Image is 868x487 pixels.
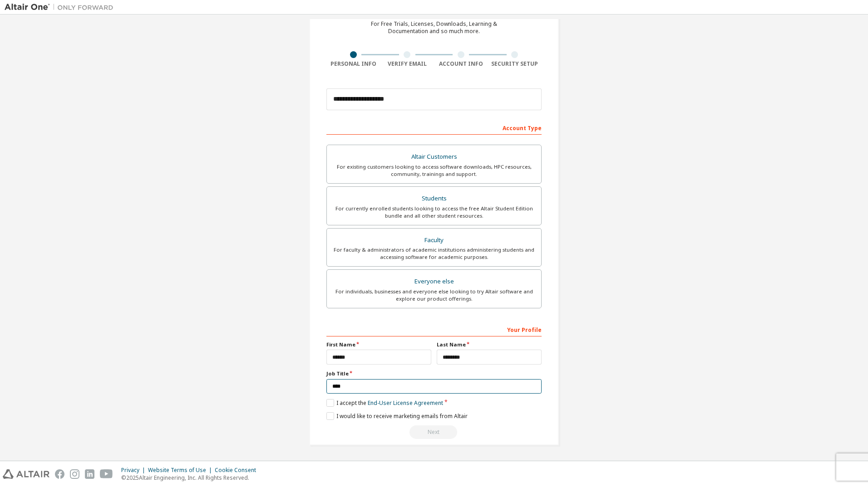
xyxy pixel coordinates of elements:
[85,469,94,479] img: linkedin.svg
[332,275,536,288] div: Everyone else
[3,469,49,479] img: altair_logo.svg
[332,288,536,302] div: For individuals, businesses and everyone else looking to try Altair software and explore our prod...
[332,234,536,247] div: Faculty
[437,341,542,348] label: Last Name
[121,474,261,482] p: © 2025 Altair Engineering, Inc. All Rights Reserved.
[148,467,215,474] div: Website Terms of Use
[5,3,118,12] img: Altair One
[326,341,431,348] label: First Name
[332,246,536,261] div: For faculty & administrators of academic institutions administering students and accessing softwa...
[326,412,468,420] label: I would like to receive marketing emails from Altair
[332,151,536,163] div: Altair Customers
[332,205,536,219] div: For currently enrolled students looking to access the free Altair Student Edition bundle and all ...
[100,469,113,479] img: youtube.svg
[380,60,434,68] div: Verify Email
[488,60,542,68] div: Security Setup
[332,192,536,205] div: Students
[326,425,542,439] div: Read and acccept EULA to continue
[326,120,542,135] div: Account Type
[368,399,443,407] a: End-User License Agreement
[326,60,380,68] div: Personal Info
[326,322,542,336] div: Your Profile
[215,467,261,474] div: Cookie Consent
[434,60,488,68] div: Account Info
[55,469,64,479] img: facebook.svg
[326,370,542,377] label: Job Title
[121,467,148,474] div: Privacy
[371,20,497,35] div: For Free Trials, Licenses, Downloads, Learning & Documentation and so much more.
[70,469,79,479] img: instagram.svg
[326,399,443,407] label: I accept the
[332,163,536,178] div: For existing customers looking to access software downloads, HPC resources, community, trainings ...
